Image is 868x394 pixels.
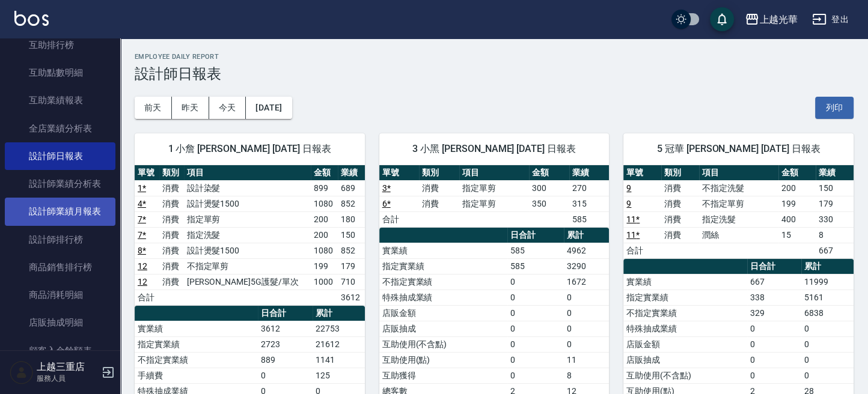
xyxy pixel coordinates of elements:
td: 設計染髮 [184,180,311,196]
span: 1 小詹 [PERSON_NAME] [DATE] 日報表 [149,143,350,155]
table: a dense table [135,165,365,306]
td: 不指定實業績 [623,305,747,321]
td: 852 [338,243,365,258]
th: 項目 [184,165,311,181]
td: 200 [311,227,338,243]
td: 指定洗髮 [184,227,311,243]
td: 21612 [313,336,365,352]
td: 消費 [419,196,459,211]
td: 店販金額 [379,305,507,321]
td: 不指定實業績 [135,352,258,368]
th: 單號 [379,165,420,181]
td: 消費 [159,180,184,196]
td: 0 [747,352,802,368]
td: 852 [338,196,365,211]
th: 日合計 [747,259,802,274]
td: 互助使用(點) [379,352,507,368]
td: 0 [258,368,313,383]
th: 金額 [778,165,816,181]
img: Logo [14,11,49,26]
a: 商品消耗明細 [5,281,115,309]
td: 特殊抽成業績 [623,321,747,336]
th: 金額 [529,165,569,181]
td: 消費 [661,180,699,196]
td: 270 [569,180,610,196]
td: 889 [258,352,313,368]
td: 0 [564,305,610,321]
button: 登出 [807,8,854,31]
td: 消費 [159,196,184,211]
td: 585 [507,243,564,258]
th: 業績 [569,165,610,181]
a: 設計師排行榜 [5,226,115,253]
td: 0 [564,336,610,352]
td: 8 [816,227,854,243]
h3: 設計師日報表 [135,65,854,82]
td: 合計 [623,243,661,258]
th: 類別 [661,165,699,181]
td: 0 [507,289,564,305]
td: 不指定單剪 [699,196,778,211]
a: 9 [626,199,631,208]
td: 0 [507,274,564,289]
td: 消費 [159,243,184,258]
th: 累計 [564,228,610,243]
td: 0 [507,321,564,336]
td: 不指定洗髮 [699,180,778,196]
td: 指定洗髮 [699,211,778,227]
a: 全店業績分析表 [5,115,115,142]
td: 指定單剪 [184,211,311,227]
td: 店販金額 [623,336,747,352]
button: save [710,7,734,31]
td: 585 [507,258,564,274]
th: 金額 [311,165,338,181]
td: 200 [311,211,338,227]
th: 類別 [419,165,459,181]
td: 0 [801,352,854,368]
table: a dense table [379,165,610,228]
td: 667 [747,274,802,289]
td: 0 [747,336,802,352]
td: 消費 [159,258,184,274]
td: 179 [816,196,854,211]
td: 0 [564,289,610,305]
td: 設計燙髮1500 [184,196,311,211]
td: 0 [564,321,610,336]
th: 單號 [135,165,159,181]
p: 服務人員 [37,373,98,384]
td: 0 [507,352,564,368]
table: a dense table [623,165,854,259]
td: 0 [747,368,802,383]
a: 顧客入金餘額表 [5,337,115,365]
td: 11999 [801,274,854,289]
th: 業績 [338,165,365,181]
button: 昨天 [172,97,209,119]
td: 199 [778,196,816,211]
div: 上越光華 [759,12,798,27]
td: 消費 [419,180,459,196]
td: 合計 [379,211,420,227]
td: 指定單剪 [459,180,529,196]
td: 3612 [338,289,365,305]
a: 店販抽成明細 [5,309,115,336]
a: 9 [626,183,631,193]
a: 互助排行榜 [5,31,115,59]
td: 22753 [313,321,365,336]
td: 5161 [801,289,854,305]
td: 2723 [258,336,313,352]
td: 消費 [159,227,184,243]
a: 設計師業績分析表 [5,170,115,198]
td: 710 [338,274,365,289]
td: 0 [507,305,564,321]
td: 0 [507,336,564,352]
th: 業績 [816,165,854,181]
td: 689 [338,180,365,196]
td: 6838 [801,305,854,321]
td: 125 [313,368,365,383]
td: [PERSON_NAME]5G護髮/單次 [184,274,311,289]
th: 單號 [623,165,661,181]
img: Person [10,360,34,384]
td: 667 [816,243,854,258]
td: 指定實業績 [135,336,258,352]
td: 潤絲 [699,227,778,243]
